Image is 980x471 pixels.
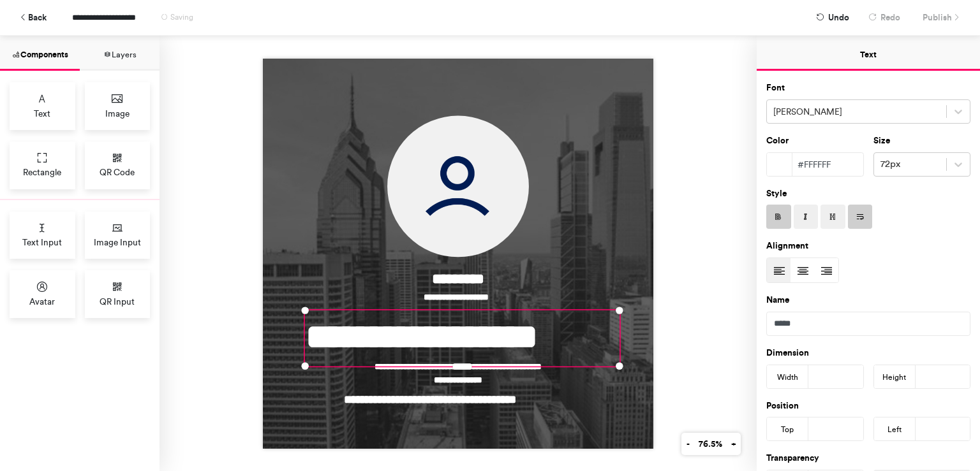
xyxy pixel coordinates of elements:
iframe: Drift Widget Chat Controller [916,407,965,456]
div: #ffffff [792,153,863,176]
label: Position [766,400,799,412]
button: - [681,433,694,455]
button: Back [13,6,53,29]
div: Height [874,365,916,389]
label: Alignment [766,240,808,252]
label: Color [766,134,789,147]
label: Size [873,134,890,147]
span: Text [34,107,50,120]
div: Text Alignment Picker [766,257,839,283]
span: Text Input [22,236,62,249]
label: Name [766,294,789,307]
img: Avatar [387,115,529,257]
span: Image [105,107,130,120]
span: Image Input [94,236,141,249]
span: QR Input [100,295,135,308]
button: 76.5% [694,433,727,455]
label: Font [766,82,785,94]
button: Text [757,36,980,71]
span: QR Code [100,166,135,178]
button: + [726,433,741,455]
button: Undo [810,6,856,29]
label: Dimension [766,347,809,359]
div: Top [767,417,808,442]
button: Layers [80,36,160,71]
span: Avatar [29,295,55,308]
div: Left [874,417,916,442]
span: Rectangle [23,166,61,178]
label: Style [766,187,787,200]
span: Saving [170,13,193,22]
span: Undo [828,6,849,29]
label: Transparency [766,452,819,465]
div: Width [767,365,808,389]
